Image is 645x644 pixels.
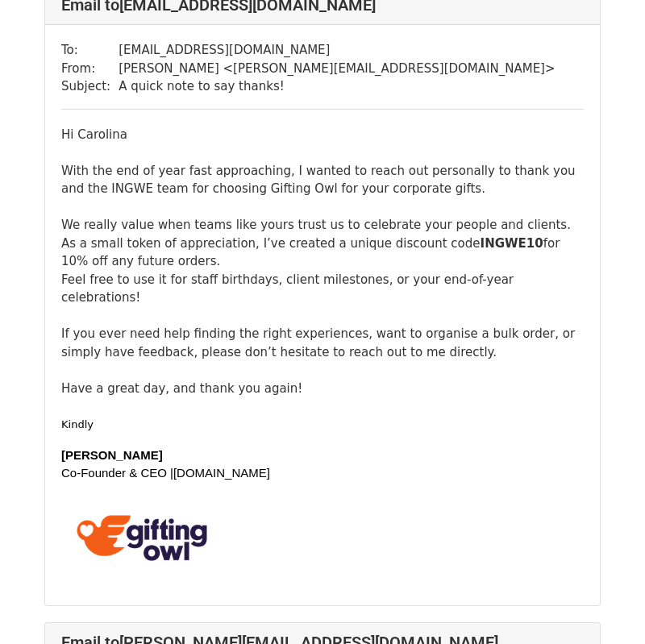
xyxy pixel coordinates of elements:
div: If you ever need help finding the right experiences, want to organise a bulk order, or simply hav... [61,325,584,361]
td: To: [61,41,119,60]
font: [DOMAIN_NAME] [173,466,270,480]
div: Have a great day, and thank you again! [61,380,584,589]
font: Co-Founder & CEO | [61,466,173,480]
iframe: Chat Widget [564,567,645,644]
td: Subject: [61,77,119,96]
td: From: [61,60,119,78]
div: With the end of year fast approaching, I wanted to reach out personally to thank you and the INGW... [61,162,584,198]
b: [PERSON_NAME] [61,448,163,462]
b: INGWE10 [481,236,543,251]
div: Feel free to use it for staff birthdays, client milestones, or your end-of-year celebrations! [61,271,584,307]
td: A quick note to say thanks! [119,77,555,96]
img: F8lWOxfTk-y1LK8RXXbJln9KZ97LRzYFSbP-vdvpkqFnq38lyW-7Lw6ANtI1fepYM4WpvfrYY3yKUEVSHUWeOGOj4NKbuNbK9... [61,501,223,575]
div: Hi Carolina [61,126,584,589]
div: As a small token of appreciation, I’ve created a unique discount code for 10% off any future orders. [61,235,584,271]
span: Kindly [61,418,94,430]
a: [DOMAIN_NAME] [173,466,270,480]
td: [EMAIL_ADDRESS][DOMAIN_NAME] [119,41,555,60]
td: [PERSON_NAME] < [PERSON_NAME][EMAIL_ADDRESS][DOMAIN_NAME] > [119,60,555,78]
div: We really value when teams like yours trust us to celebrate your people and clients. [61,198,584,235]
